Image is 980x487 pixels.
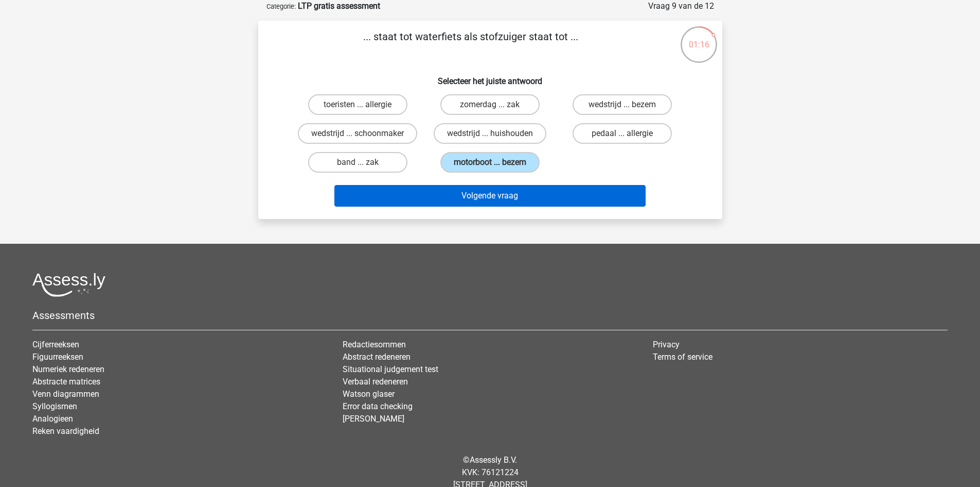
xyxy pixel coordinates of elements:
[343,401,413,411] a: Error data checking
[573,123,672,144] label: pedaal ... allergie
[334,185,646,207] button: Volgende vraag
[434,123,546,144] label: wedstrijd ... huishouden
[308,152,407,173] label: band ... zak
[470,455,517,465] a: Assessly B.V.
[653,340,680,349] a: Privacy
[680,25,718,51] div: 01:16
[573,94,672,115] label: wedstrijd ... bezem
[32,414,73,424] a: Analogieen
[32,389,99,399] a: Venn diagrammen
[308,94,407,115] label: toeristen ... allergie
[298,1,380,11] strong: LTP gratis assessment
[32,273,105,297] img: Assessly logo
[32,340,79,349] a: Cijferreeksen
[440,94,540,115] label: zomerdag ... zak
[32,401,77,411] a: Syllogismen
[32,364,104,374] a: Numeriek redeneren
[32,377,100,387] a: Abstracte matrices
[32,352,83,362] a: Figuurreeksen
[32,309,948,322] h5: Assessments
[275,29,667,60] p: ... staat tot waterfiets als stofzuiger staat tot ...
[653,352,712,362] a: Terms of service
[32,426,99,436] a: Reken vaardigheid
[343,377,408,387] a: Verbaal redeneren
[298,123,417,144] label: wedstrijd ... schoonmaker
[275,68,706,86] h6: Selecteer het juiste antwoord
[343,414,404,424] a: [PERSON_NAME]
[343,389,395,399] a: Watson glaser
[266,3,296,10] small: Categorie:
[343,352,411,362] a: Abstract redeneren
[343,340,406,349] a: Redactiesommen
[440,152,540,173] label: motorboot ... bezem
[343,364,438,374] a: Situational judgement test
